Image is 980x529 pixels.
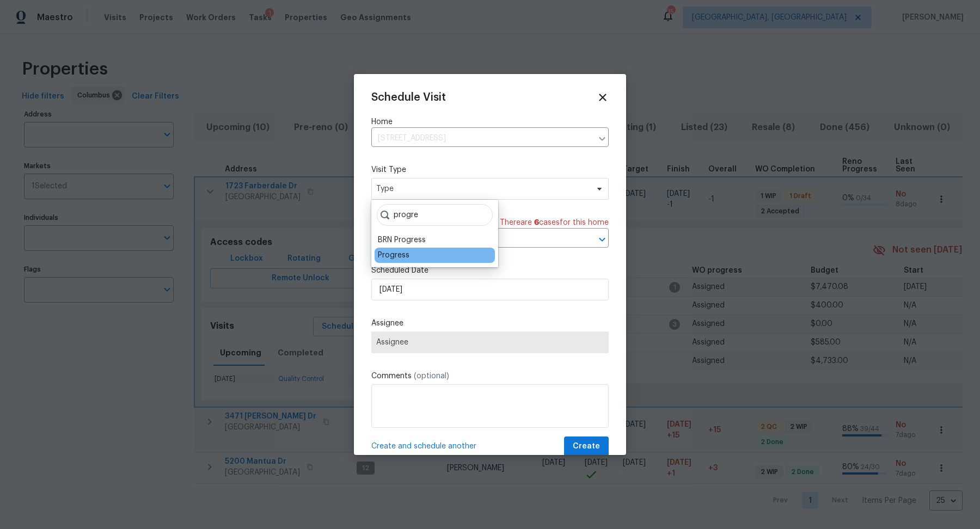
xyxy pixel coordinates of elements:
[573,440,600,453] span: Create
[534,219,539,226] span: 6
[597,91,609,103] span: Close
[371,164,609,175] label: Visit Type
[371,130,592,147] input: Enter in an address
[564,436,609,457] button: Create
[371,441,476,452] span: Create and schedule another
[378,235,426,245] div: BRN Progress
[500,217,609,228] span: There are case s for this home
[371,265,609,276] label: Scheduled Date
[371,279,609,300] input: M/D/YYYY
[371,92,446,103] span: Schedule Visit
[371,371,609,382] label: Comments
[376,183,588,194] span: Type
[414,372,449,380] span: (optional)
[595,232,610,247] button: Open
[371,116,609,127] label: Home
[376,338,604,347] span: Assignee
[378,250,409,261] div: Progress
[371,318,609,329] label: Assignee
